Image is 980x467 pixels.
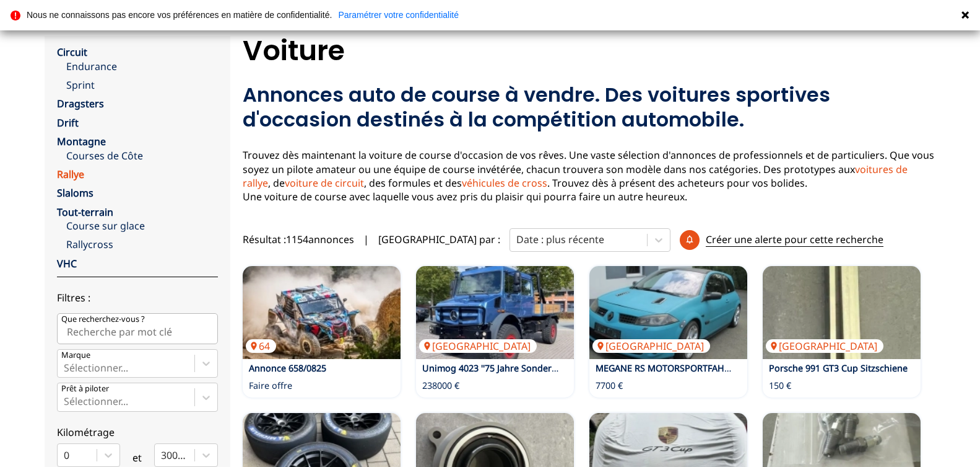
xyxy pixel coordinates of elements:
[592,339,710,353] p: [GEOGRAPHIC_DATA]
[57,97,104,110] a: Dragsters
[57,257,77,270] a: VHC
[378,233,500,246] p: [GEOGRAPHIC_DATA] par :
[285,176,364,190] a: voiture de circuit
[61,383,109,394] p: Prêt à piloter
[462,176,547,190] a: véhicules de cross
[66,219,218,233] a: Course sur glace
[766,339,883,353] p: [GEOGRAPHIC_DATA]
[363,233,369,246] span: |
[64,396,66,407] input: Prêt à piloterSélectionner...
[416,266,574,359] a: Unimog 4023 ''75 Jahre Sondermodell ''[GEOGRAPHIC_DATA]
[243,36,936,66] h1: Voiture
[422,362,587,374] a: Unimog 4023 ''75 Jahre Sondermodell ''
[763,266,921,359] a: Porsche 991 GT3 Cup Sitzschiene[GEOGRAPHIC_DATA]
[57,205,113,219] a: Tout-terrain
[132,451,142,465] p: et
[338,11,459,19] a: Paramétrer votre confidentialité
[769,362,908,374] a: Porsche 991 GT3 Cup Sitzschiene
[243,162,908,190] a: voitures de rallye
[243,82,936,132] h2: Annonces auto de course à vendre. Des voitures sportives d'occasion destinés à la compétition aut...
[57,45,87,59] a: Circuit
[27,11,332,19] p: Nous ne connaissons pas encore vos préférences en matière de confidentialité.
[596,362,879,374] a: MEGANE RS MOTORSPORTFAHRZEUG MIT STRASSENZULASSUNG :-)
[419,339,537,353] p: [GEOGRAPHIC_DATA]
[64,362,66,373] input: MarqueSélectionner...
[243,233,354,246] span: Résultat : 1154 annonces
[66,238,218,251] a: Rallycross
[61,314,145,325] p: Que recherchez-vous ?
[596,380,623,392] p: 7700 €
[66,149,218,162] a: Courses de Côte
[64,450,66,461] input: 0
[243,266,401,359] a: Annonce 658/082564
[246,339,276,353] p: 64
[249,380,292,392] p: Faire offre
[161,450,163,461] input: 300000
[57,167,84,181] a: Rallye
[57,425,218,439] p: Kilométrage
[249,362,326,374] a: Annonce 658/0825
[57,291,218,305] p: Filtres :
[57,186,93,200] a: Slaloms
[243,266,401,359] img: Annonce 658/0825
[416,266,574,359] img: Unimog 4023 ''75 Jahre Sondermodell ''
[66,78,218,92] a: Sprint
[769,380,791,392] p: 150 €
[706,233,883,247] p: Créer une alerte pour cette recherche
[763,266,921,359] img: Porsche 991 GT3 Cup Sitzschiene
[66,60,218,73] a: Endurance
[589,266,747,359] img: MEGANE RS MOTORSPORTFAHRZEUG MIT STRASSENZULASSUNG :-)
[243,148,936,204] p: Trouvez dès maintenant la voiture de course d'occasion de vos rêves. Une vaste sélection d'annonc...
[422,380,459,392] p: 238000 €
[61,350,90,361] p: Marque
[57,116,79,130] a: Drift
[57,313,218,344] input: Que recherchez-vous ?
[589,266,747,359] a: MEGANE RS MOTORSPORTFAHRZEUG MIT STRASSENZULASSUNG :-)[GEOGRAPHIC_DATA]
[57,135,106,148] a: Montagne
